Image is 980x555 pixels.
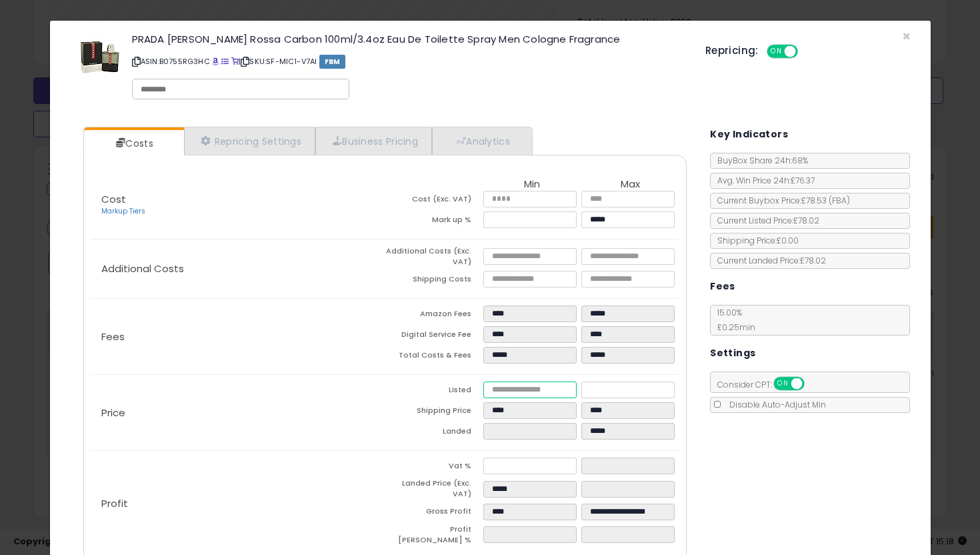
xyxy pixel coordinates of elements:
span: BuyBox Share 24h: 68% [711,155,808,166]
h5: Key Indicators [710,126,788,143]
span: Consider CPT: [711,379,822,390]
td: Gross Profit [385,504,483,524]
a: Markup Tiers [101,206,145,216]
td: Shipping Costs [385,271,483,292]
span: Avg. Win Price 24h: £76.37 [711,175,815,186]
a: Costs [84,130,183,157]
span: Disable Auto-Adjust Min [723,399,826,410]
span: × [902,27,911,46]
h3: PRADA [PERSON_NAME] Rossa Carbon 100ml/3.4oz Eau De Toilette Spray Men Cologne Fragrance [132,34,685,44]
p: Fees [91,332,385,342]
td: Mark up % [385,211,483,232]
h5: Repricing: [705,45,759,56]
a: Analytics [432,127,531,155]
p: Cost [91,194,385,217]
th: Max [581,179,679,191]
td: Vat % [385,458,483,478]
a: Repricing Settings [184,127,316,155]
h5: Settings [710,345,755,362]
span: 15.00 % [711,307,755,333]
span: ON [768,46,785,57]
span: OFF [795,46,817,57]
span: £78.53 [801,195,850,206]
td: Landed Price (Exc. VAT) [385,478,483,503]
td: Amazon Fees [385,306,483,326]
p: Profit [91,498,385,509]
span: Current Listed Price: £78.02 [711,215,819,226]
span: ( FBA ) [829,195,850,206]
a: BuyBox page [212,56,219,67]
td: Profit [PERSON_NAME] % [385,524,483,549]
td: Total Costs & Fees [385,347,483,368]
p: Price [91,408,385,418]
span: Shipping Price: £0.00 [711,235,799,246]
td: Listed [385,382,483,402]
span: Current Buybox Price: [711,195,850,206]
th: Min [483,179,581,191]
td: Shipping Price [385,402,483,423]
p: Additional Costs [91,263,385,274]
img: 41KM1fsaOLL._SL60_.jpg [80,34,120,74]
td: Landed [385,423,483,444]
a: All offer listings [221,56,229,67]
a: Business Pricing [315,127,432,155]
span: Current Landed Price: £78.02 [711,255,826,266]
td: Additional Costs (Exc. VAT) [385,246,483,271]
span: OFF [803,378,824,390]
span: ON [775,378,791,390]
td: Cost (Exc. VAT) [385,191,483,211]
h5: Fees [710,278,735,295]
span: FBM [319,55,346,69]
span: £0.25 min [711,322,755,333]
td: Digital Service Fee [385,326,483,347]
a: Your listing only [231,56,239,67]
p: ASIN: B0755RG3HC | SKU: SF-MIC1-V7AI [132,51,685,72]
